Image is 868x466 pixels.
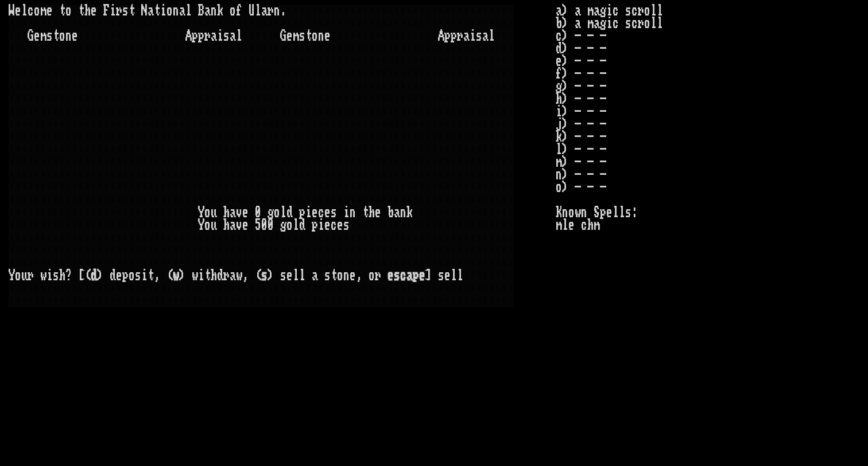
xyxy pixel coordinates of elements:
[476,30,482,42] div: s
[331,219,337,232] div: c
[470,30,476,42] div: i
[28,269,34,282] div: r
[185,30,192,42] div: A
[9,5,15,17] div: W
[343,206,350,219] div: i
[148,269,154,282] div: t
[129,5,135,17] div: t
[337,219,343,232] div: e
[21,269,28,282] div: u
[255,269,261,282] div: (
[28,30,34,42] div: G
[305,30,312,42] div: t
[236,206,242,219] div: v
[457,269,463,282] div: l
[274,5,280,17] div: n
[59,5,65,17] div: t
[451,30,457,42] div: p
[236,219,242,232] div: v
[198,5,204,17] div: B
[261,219,268,232] div: 0
[375,206,381,219] div: e
[223,30,230,42] div: s
[268,219,274,232] div: 0
[312,206,318,219] div: e
[9,269,15,282] div: Y
[394,269,400,282] div: s
[255,206,261,219] div: 0
[198,269,204,282] div: i
[211,206,217,219] div: u
[154,269,160,282] div: ,
[141,5,148,17] div: N
[337,269,343,282] div: o
[65,30,72,42] div: n
[223,269,230,282] div: r
[230,269,236,282] div: a
[122,269,129,282] div: p
[451,269,457,282] div: l
[419,269,425,282] div: e
[406,269,413,282] div: a
[286,30,293,42] div: e
[242,269,249,282] div: ,
[312,30,318,42] div: o
[148,5,154,17] div: a
[28,5,34,17] div: c
[318,206,324,219] div: c
[166,269,173,282] div: (
[34,30,40,42] div: e
[160,5,166,17] div: i
[400,269,406,282] div: c
[173,5,179,17] div: n
[425,269,432,282] div: ]
[122,5,129,17] div: s
[299,206,305,219] div: p
[204,269,211,282] div: t
[242,206,249,219] div: e
[211,269,217,282] div: h
[406,206,413,219] div: k
[343,219,350,232] div: s
[179,269,185,282] div: )
[204,206,211,219] div: o
[72,30,78,42] div: e
[230,206,236,219] div: a
[249,5,255,17] div: U
[110,5,116,17] div: i
[299,269,305,282] div: l
[324,269,331,282] div: s
[312,269,318,282] div: a
[387,269,394,282] div: e
[394,206,400,219] div: a
[59,269,65,282] div: h
[274,206,280,219] div: o
[387,206,394,219] div: b
[204,5,211,17] div: a
[211,219,217,232] div: u
[53,269,59,282] div: s
[331,206,337,219] div: s
[457,30,463,42] div: r
[40,30,46,42] div: m
[84,269,91,282] div: (
[236,5,242,17] div: f
[280,30,286,42] div: G
[438,30,444,42] div: A
[154,5,160,17] div: t
[299,30,305,42] div: s
[46,30,53,42] div: s
[116,5,122,17] div: r
[324,30,331,42] div: e
[331,269,337,282] div: t
[230,30,236,42] div: a
[141,269,148,282] div: i
[230,219,236,232] div: a
[198,206,204,219] div: Y
[223,206,230,219] div: h
[34,5,40,17] div: o
[463,30,470,42] div: a
[413,269,419,282] div: p
[280,206,286,219] div: l
[255,5,261,17] div: l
